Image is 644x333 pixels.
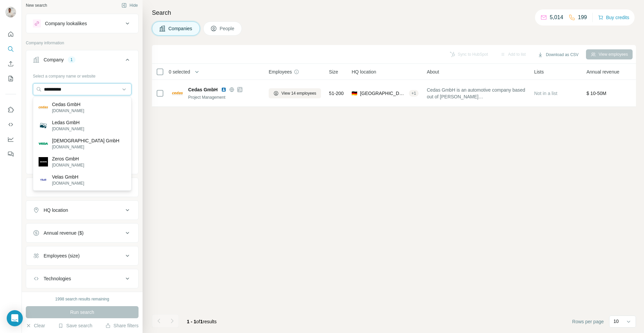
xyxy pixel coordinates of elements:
[409,90,419,96] div: + 1
[26,225,138,241] button: Annual revenue ($)
[7,310,23,326] div: Open Intercom Messenger
[26,15,138,32] button: Company lookalikes
[427,87,526,100] span: Cedas GmbH is an automotive company based out of [PERSON_NAME][STREET_ADDRESS].
[44,56,64,63] div: Company
[169,68,190,75] span: 0 selected
[5,148,16,160] button: Feedback
[44,275,71,282] div: Technologies
[52,144,119,150] p: [DOMAIN_NAME]
[52,119,84,126] p: Ledas GmbH
[221,87,226,92] img: LinkedIn logo
[534,91,557,96] span: Not in a list
[52,162,84,168] p: [DOMAIN_NAME]
[187,319,217,324] span: results
[188,94,261,100] div: Project Management
[26,40,139,46] p: Company information
[5,7,16,17] img: Avatar
[52,108,84,114] p: [DOMAIN_NAME]
[329,90,344,97] span: 51-200
[329,68,338,75] span: Size
[5,28,16,40] button: Quick start
[613,318,619,325] p: 10
[269,68,292,75] span: Employees
[55,296,109,302] div: 1998 search results remaining
[39,175,48,185] img: Velas GmbH
[52,180,84,186] p: [DOMAIN_NAME]
[352,90,357,97] span: 🇩🇪
[26,179,138,195] button: Industry
[572,318,604,325] span: Rows per page
[52,155,84,162] p: Zeros GmbH
[26,322,45,329] button: Clear
[45,20,87,27] div: Company lookalikes
[52,101,84,108] p: Cedas GmbH
[533,50,583,60] button: Download as CSV
[188,86,218,93] span: Cedas GmbH
[5,104,16,116] button: Use Surfe on LinkedIn
[172,88,183,99] img: Logo of Cedas GmbH
[44,230,84,236] div: Annual revenue ($)
[26,248,138,264] button: Employees (size)
[58,322,92,329] button: Save search
[586,91,606,96] span: $ 10-50M
[5,43,16,55] button: Search
[117,0,143,10] button: Hide
[187,319,196,324] span: 1 - 1
[196,319,200,324] span: of
[200,319,203,324] span: 1
[105,322,139,329] button: Share filters
[281,90,316,96] span: View 14 employees
[68,57,75,63] div: 1
[352,68,376,75] span: HQ location
[269,88,321,98] button: View 14 employees
[5,73,16,85] button: My lists
[220,25,235,32] span: People
[550,13,563,21] p: 5,014
[586,68,619,75] span: Annual revenue
[39,121,48,130] img: Ledas GmbH
[39,157,48,166] img: Zeros GmbH
[26,202,138,218] button: HQ location
[5,118,16,131] button: Use Surfe API
[534,68,544,75] span: Lists
[26,52,138,70] button: Company1
[598,13,629,22] button: Buy credits
[5,58,16,70] button: Enrich CSV
[26,2,47,8] div: New search
[44,207,68,213] div: HQ location
[26,271,138,287] button: Technologies
[168,25,193,32] span: Companies
[427,68,439,75] span: About
[39,103,48,112] img: Cedas GmbH
[360,90,406,97] span: [GEOGRAPHIC_DATA], [GEOGRAPHIC_DATA]
[52,174,84,180] p: Velas GmbH
[5,133,16,145] button: Dashboard
[578,13,587,21] p: 199
[44,252,79,259] div: Employees (size)
[39,139,48,148] img: Veda GmbH
[52,137,119,144] p: [DEMOGRAPHIC_DATA] GmbH
[152,8,636,17] h4: Search
[52,126,84,132] p: [DOMAIN_NAME]
[33,70,131,79] div: Select a company name or website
